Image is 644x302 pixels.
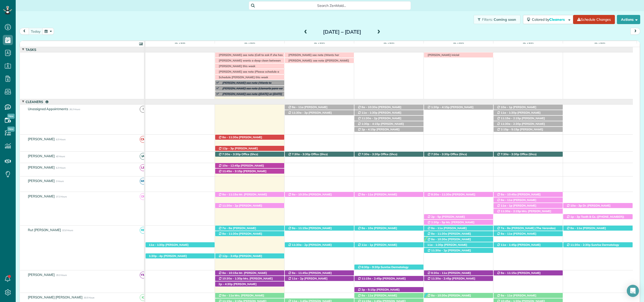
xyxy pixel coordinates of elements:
span: Schedule [PERSON_NAME] this week [216,75,268,79]
span: 11:15a - 2:15p [500,116,521,120]
button: Actions [617,15,640,24]
span: 11:15a - 2:45p [361,277,382,280]
div: [STREET_ADDRESS] [215,276,284,281]
span: [PERSON_NAME] ([PHONE_NUMBER]) [218,204,262,211]
div: [STREET_ADDRESS] [354,293,424,298]
span: 8:30a - 11:30a [431,193,451,196]
div: [STREET_ADDRESS][PERSON_NAME] [215,231,284,236]
span: 11a - 1p [361,243,373,247]
span: Mrs. [PERSON_NAME] ([PHONE_NUMBER]) [497,209,551,216]
span: 12p - 3p [222,147,234,150]
span: [PERSON_NAME] ([PHONE_NUMBER]) [497,204,536,211]
span: [PERSON_NAME] ([PHONE_NUMBER]) [427,226,467,233]
span: 8a - 11:30a [431,232,447,235]
div: [STREET_ADDRESS] [215,135,284,140]
span: 8a - 11:30a [222,232,238,235]
span: [PERSON_NAME] inicial [425,53,459,57]
span: MC [140,178,147,185]
span: [PERSON_NAME] ([PHONE_NUMBER]) [357,128,399,135]
span: RP [140,227,147,234]
div: [STREET_ADDRESS] [494,270,563,276]
div: [STREET_ADDRESS][PERSON_NAME][PERSON_NAME] [424,248,493,253]
span: 8a - 10a [361,226,373,230]
div: [STREET_ADDRESS] [424,226,493,231]
span: 8a - 11:15a [500,271,517,275]
span: 8:30a - 11a [431,271,447,275]
div: [STREET_ADDRESS] [494,226,563,231]
div: [STREET_ADDRESS] [354,121,424,127]
div: [STREET_ADDRESS] [215,203,284,208]
span: 10:30a - 1:30p [222,277,243,280]
span: 3p - 5:15p [361,288,376,291]
span: 7:30a - 3:30p [292,152,311,156]
div: [STREET_ADDRESS] [215,163,284,168]
a: Schedule Changes [573,15,615,24]
button: today [29,28,43,35]
span: [PERSON_NAME] [27,179,56,183]
div: [STREET_ADDRESS][PERSON_NAME] [494,121,563,127]
span: [PERSON_NAME] ([PHONE_NUMBER]) [288,226,332,233]
span: 2p - 5p [431,215,441,218]
div: [STREET_ADDRESS] [215,169,284,174]
span: [PERSON_NAME] ([PHONE_NUMBER]) [497,122,545,129]
div: 11940 [US_STATE] 181 - Fairhope, AL, 36532 [285,152,354,157]
span: Cleaners [549,17,566,22]
div: [STREET_ADDRESS] [215,281,284,287]
div: [STREET_ADDRESS][PERSON_NAME] [494,110,563,115]
span: [PERSON_NAME] ([PHONE_NUMBER]) [218,164,264,171]
div: [STREET_ADDRESS] [215,270,284,276]
span: 8a - 11a [361,193,373,196]
span: 8a - 10:45a [500,193,517,196]
div: [STREET_ADDRESS][PERSON_NAME] [563,203,633,208]
button: next [631,28,640,35]
span: Office (Shcs) ([PHONE_NUMBER]) [497,152,537,159]
div: [STREET_ADDRESS][PERSON_NAME] [354,265,424,270]
span: 7:30a - 3:30p [500,152,519,156]
span: 11a - 1:30p [427,243,444,247]
span: YM [140,272,147,278]
span: [PERSON_NAME] [27,273,56,277]
div: [STREET_ADDRESS] [424,242,493,248]
span: 11:30a - 2:30p [500,122,521,126]
span: Mr. [PERSON_NAME] ([PHONE_NUMBER]) [218,193,267,200]
span: 2:15p - 5:15p [500,128,519,131]
span: 11a - 1p [500,204,513,207]
span: 7a - 8a [500,226,511,230]
span: 11a - 1:30p [361,111,378,114]
div: [STREET_ADDRESS] [215,146,284,151]
div: [STREET_ADDRESS] [285,270,354,276]
span: 8a - 11:15a [222,193,238,196]
span: 11:30a - 2p [431,249,447,252]
span: [PERSON_NAME] ([PHONE_NUMBER]) [497,193,540,200]
span: 11a - 1:45p [500,243,517,247]
span: [PERSON_NAME] see note (Wants to reschedule 9/25 clean to either 9/19 afternoon or 9/20 morning o... [220,81,283,95]
span: [PERSON_NAME] ([PHONE_NUMBER]) [357,226,397,233]
span: 11:45a - 3:15p [222,169,243,173]
div: [STREET_ADDRESS] [494,192,563,197]
span: Mrs. [PERSON_NAME] ([PHONE_NUMBER], [PHONE_NUMBER]) [218,277,273,284]
span: Ms. [PERSON_NAME] ([PHONE_NUMBER]) [427,220,474,228]
span: Filters: [482,17,493,22]
span: [PERSON_NAME] [27,154,56,158]
h2: [DATE] – [DATE] [311,29,374,35]
span: 6.5 Hours [56,138,65,141]
span: [PERSON_NAME] ([PHONE_NUMBER]) [427,249,471,256]
span: [PERSON_NAME] ([PHONE_NUMBER]) [497,198,536,205]
div: 11940 [US_STATE] 181 - Fairhope, AL, 36532 [424,152,493,157]
span: 8a - 10:30a [292,193,308,196]
div: [STREET_ADDRESS] [494,116,563,121]
span: [PERSON_NAME] ([PHONE_NUMBER]) [149,243,189,250]
span: Office (Shcs) ([PHONE_NUMBER]) [357,152,397,159]
span: 8a - 11a [361,294,373,297]
span: [PERSON_NAME] see note (Wants her appointments moved to mornings or earlier in the day so the cle... [286,53,352,68]
span: 11a - 1:30p [500,111,517,114]
span: Rut [PERSON_NAME] [27,228,62,232]
div: 11940 [US_STATE] 181 - Fairhope, AL, 36532 [354,152,424,157]
span: 7:30a - 3:30p [361,152,380,156]
span: [PERSON_NAME] ([PHONE_NUMBER]) [218,226,256,233]
span: 11:30a - 2:45p [431,277,451,280]
span: Sunrise Dermatology ([PHONE_NUMBER]) [566,243,619,250]
span: [PERSON_NAME] ([PHONE_NUMBER]) [427,237,471,245]
span: [DATE] [313,42,326,46]
span: 8a - 11a [500,294,513,297]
